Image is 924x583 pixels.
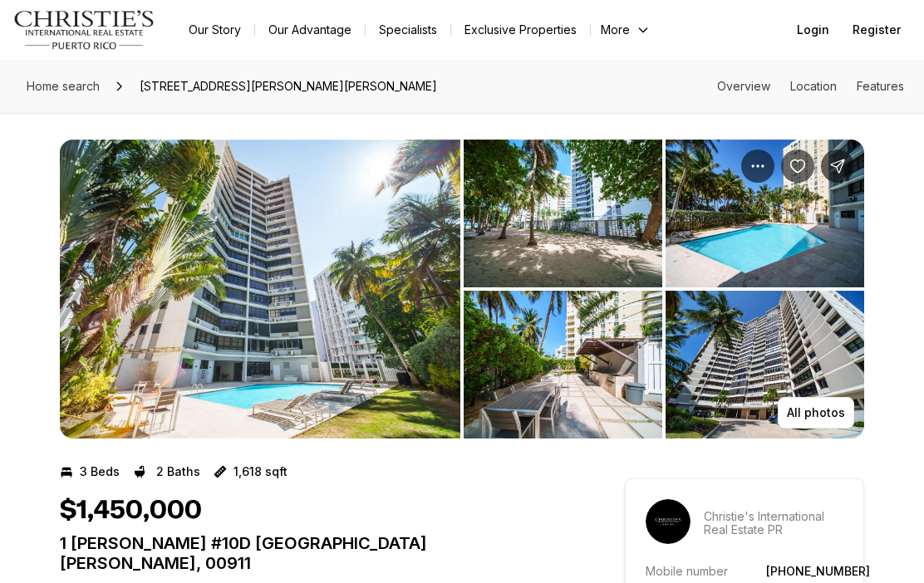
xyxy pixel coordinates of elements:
[60,140,460,438] li: 1 of 9
[20,73,106,100] a: Home search
[233,465,288,478] p: 1,618 sqft
[857,79,904,93] a: Skip to: Features
[781,149,814,183] button: Save Property: 1 TAFT #10D
[704,510,843,536] p: Christie's International Real Estate PR
[156,465,200,478] p: 2 Baths
[464,291,662,438] button: View image gallery
[717,79,770,93] a: Skip to: Overview
[821,149,854,183] button: Share Property: 1 TAFT #10D
[133,73,444,100] span: [STREET_ADDRESS][PERSON_NAME][PERSON_NAME]
[13,10,155,50] img: logo
[255,18,365,42] a: Our Advantage
[591,18,661,42] button: More
[366,18,450,42] a: Specialists
[80,465,120,478] p: 3 Beds
[778,397,854,429] button: All photos
[787,13,839,47] button: Login
[60,495,202,527] h1: $1,450,000
[60,140,460,438] button: View image gallery
[741,149,774,183] button: Property options
[464,140,864,438] li: 2 of 9
[790,79,837,93] a: Skip to: Location
[666,140,864,287] button: View image gallery
[451,18,590,42] a: Exclusive Properties
[464,140,662,287] button: View image gallery
[27,79,100,93] span: Home search
[853,23,901,37] span: Register
[717,80,904,93] nav: Page section menu
[175,18,254,42] a: Our Story
[666,291,864,438] button: View image gallery
[843,13,911,47] button: Register
[797,23,829,37] span: Login
[60,140,864,438] div: Listing Photos
[787,406,845,419] p: All photos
